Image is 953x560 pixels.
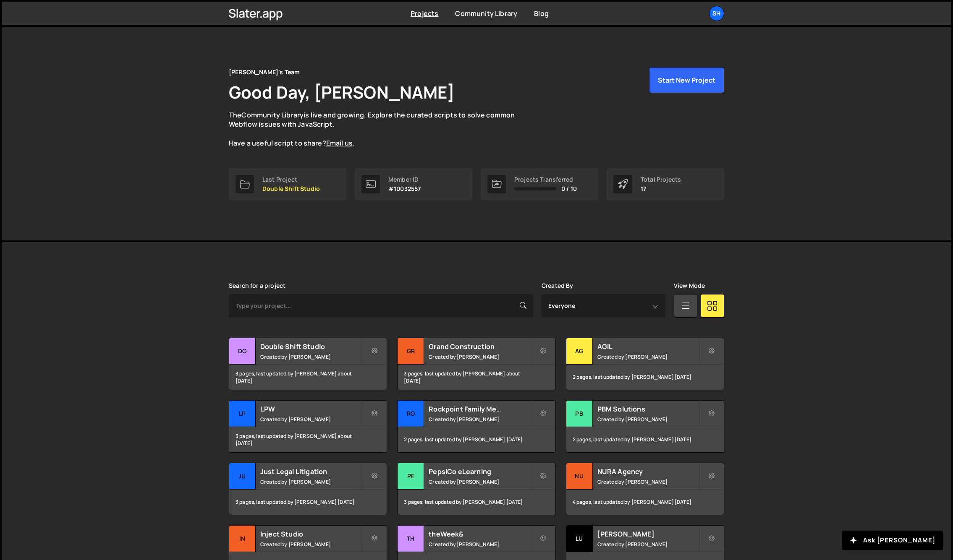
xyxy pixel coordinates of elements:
[262,176,320,183] div: Last Project
[229,67,300,77] div: [PERSON_NAME]'s Team
[566,526,593,552] div: Lu
[229,401,256,427] div: LP
[229,463,387,515] a: Ju Just Legal Litigation Created by [PERSON_NAME] 3 pages, last updated by [PERSON_NAME] [DATE]
[674,282,705,289] label: View Mode
[429,478,530,485] small: Created by [PERSON_NAME]
[397,400,555,453] a: Ro Rockpoint Family Medicine Created by [PERSON_NAME] 2 pages, last updated by [PERSON_NAME] [DATE]
[260,467,361,476] h2: Just Legal Litigation
[597,353,699,360] small: Created by [PERSON_NAME]
[398,401,424,427] div: Ro
[411,9,438,18] a: Projects
[388,176,421,183] div: Member ID
[397,338,555,390] a: Gr Grand Construction Created by [PERSON_NAME] 3 pages, last updated by [PERSON_NAME] about [DATE]
[229,81,455,104] h1: Good Day, [PERSON_NAME]
[641,176,681,183] div: Total Projects
[566,400,724,453] a: PB PBM Solutions Created by [PERSON_NAME] 2 pages, last updated by [PERSON_NAME] [DATE]
[566,338,593,365] div: AG
[398,338,424,365] div: Gr
[561,185,577,192] span: 0 / 10
[326,138,353,148] a: Email us
[597,404,699,414] h2: PBM Solutions
[429,529,530,539] h2: theWeek&
[709,6,724,21] a: Sh
[260,541,361,548] small: Created by [PERSON_NAME]
[566,401,593,427] div: PB
[455,9,517,18] a: Community Library
[649,67,724,93] button: Start New Project
[566,338,724,390] a: AG AGIL Created by [PERSON_NAME] 2 pages, last updated by [PERSON_NAME] [DATE]
[429,404,530,414] h2: Rockpoint Family Medicine
[429,467,530,476] h2: PepsiCo eLearning
[597,541,699,548] small: Created by [PERSON_NAME]
[229,490,387,515] div: 3 pages, last updated by [PERSON_NAME] [DATE]
[398,490,555,515] div: 3 pages, last updated by [PERSON_NAME] [DATE]
[260,416,361,423] small: Created by [PERSON_NAME]
[566,463,593,490] div: NU
[514,176,577,183] div: Projects Transferred
[597,416,699,423] small: Created by [PERSON_NAME]
[398,463,424,490] div: Pe
[534,9,549,18] a: Blog
[229,338,256,365] div: Do
[542,282,573,289] label: Created By
[398,365,555,390] div: 3 pages, last updated by [PERSON_NAME] about [DATE]
[229,338,387,390] a: Do Double Shift Studio Created by [PERSON_NAME] 3 pages, last updated by [PERSON_NAME] about [DATE]
[260,353,361,360] small: Created by [PERSON_NAME]
[566,463,724,515] a: NU NURA Agency Created by [PERSON_NAME] 4 pages, last updated by [PERSON_NAME] [DATE]
[597,529,699,539] h2: [PERSON_NAME]
[241,110,304,120] a: Community Library
[429,342,530,351] h2: Grand Construction
[566,427,724,452] div: 2 pages, last updated by [PERSON_NAME] [DATE]
[260,404,361,414] h2: LPW
[597,478,699,485] small: Created by [PERSON_NAME]
[262,185,320,192] p: Double Shift Studio
[597,467,699,476] h2: NURA Agency
[229,463,256,490] div: Ju
[842,531,943,550] button: Ask [PERSON_NAME]
[260,478,361,485] small: Created by [PERSON_NAME]
[398,427,555,452] div: 2 pages, last updated by [PERSON_NAME] [DATE]
[597,342,699,351] h2: AGIL
[229,168,346,200] a: Last Project Double Shift Studio
[260,342,361,351] h2: Double Shift Studio
[388,185,421,192] p: #10032557
[229,282,285,289] label: Search for a project
[229,526,256,552] div: In
[429,541,530,548] small: Created by [PERSON_NAME]
[429,416,530,423] small: Created by [PERSON_NAME]
[429,353,530,360] small: Created by [PERSON_NAME]
[397,463,555,515] a: Pe PepsiCo eLearning Created by [PERSON_NAME] 3 pages, last updated by [PERSON_NAME] [DATE]
[566,490,724,515] div: 4 pages, last updated by [PERSON_NAME] [DATE]
[260,529,361,539] h2: Inject Studio
[229,365,387,390] div: 3 pages, last updated by [PERSON_NAME] about [DATE]
[229,110,531,148] p: The is live and growing. Explore the curated scripts to solve common Webflow issues with JavaScri...
[641,185,681,192] p: 17
[398,526,424,552] div: th
[229,427,387,452] div: 3 pages, last updated by [PERSON_NAME] about [DATE]
[566,365,724,390] div: 2 pages, last updated by [PERSON_NAME] [DATE]
[229,294,533,318] input: Type your project...
[229,400,387,453] a: LP LPW Created by [PERSON_NAME] 3 pages, last updated by [PERSON_NAME] about [DATE]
